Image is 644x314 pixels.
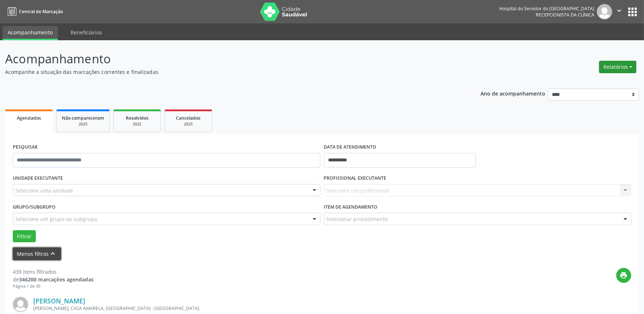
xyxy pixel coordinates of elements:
[13,142,38,153] label: PESQUISAR
[599,61,636,73] button: Relatórios
[327,215,388,223] span: Selecionar procedimento
[626,5,639,18] button: apps
[616,268,631,283] button: print
[13,297,28,312] img: img
[5,68,449,76] p: Acompanhe a situação das marcações correntes e finalizadas
[119,122,155,127] div: 2025
[597,4,612,19] img: img
[176,115,201,121] span: Cancelados
[13,283,94,289] div: Página 1 de 30
[49,250,57,258] i: keyboard_arrow_up
[33,297,85,305] a: [PERSON_NAME]
[5,50,449,68] p: Acompanhamento
[126,115,148,121] span: Resolvidos
[324,142,377,153] label: DATA DE ATENDIMENTO
[324,201,378,213] label: Item de agendamento
[324,173,387,184] label: PROFISSIONAL EXECUTANTE
[13,230,36,243] button: Filtrar
[13,268,94,276] div: 439 itens filtrados
[5,5,63,18] a: Central de Marcação
[615,7,623,15] i: 
[13,201,56,213] label: Grupo/Subgrupo
[612,4,626,19] button: 
[536,12,594,18] span: Recepcionista da clínica
[19,276,94,283] strong: 346200 marcações agendadas
[65,26,107,39] a: Beneficiários
[62,115,104,121] span: Não compareceram
[3,26,58,40] a: Acompanhamento
[19,8,63,15] span: Central de Marcação
[13,247,61,260] button: Menos filtroskeyboard_arrow_up
[620,271,628,279] i: print
[13,276,94,283] div: de
[17,115,41,121] span: Agendados
[62,122,104,127] div: 2025
[499,5,594,12] div: Hospital do Servidor do [GEOGRAPHIC_DATA]
[13,173,63,184] label: UNIDADE EXECUTANTE
[481,89,545,98] p: Ano de acompanhamento
[15,187,73,194] span: Selecione uma unidade
[15,215,97,223] span: Selecione um grupo ou subgrupo
[33,305,521,311] div: [PERSON_NAME], CASA AMARELA, [GEOGRAPHIC_DATA] - [GEOGRAPHIC_DATA]
[170,122,207,127] div: 2025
